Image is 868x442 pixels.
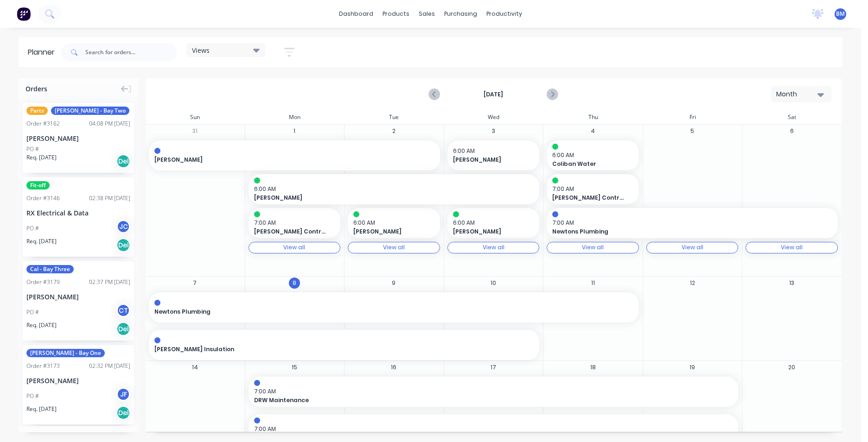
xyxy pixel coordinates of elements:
div: CT [116,303,130,317]
div: [PERSON_NAME] [149,140,440,170]
button: 13 [786,278,798,289]
button: 12 [687,278,698,289]
button: 20 [786,362,798,373]
span: 6:00 AM [552,151,629,159]
button: 18 [587,362,599,373]
a: dashboard [334,7,378,21]
span: Newtons Plumbing [552,227,804,236]
span: [PERSON_NAME] - Bay One [26,349,105,357]
div: JC [116,220,130,234]
div: PO # [26,224,39,233]
button: 7 [189,278,200,289]
button: 4 [587,126,599,137]
span: Coliban Water [552,160,625,168]
div: Newtons Plumbing [149,292,639,322]
span: 7:00 AM [254,387,728,396]
span: 7:00 AM [552,185,629,193]
span: Req. [DATE] [26,153,57,162]
button: 6 [786,126,798,137]
input: Search for orders... [85,43,177,62]
button: 17 [488,362,499,373]
span: Cal - Bay Three [26,265,74,273]
div: Fri [643,110,742,124]
div: products [378,7,414,21]
div: Mon [245,110,345,124]
div: Order # 3179 [26,278,60,286]
div: Sat [742,110,842,124]
span: Newtons Plumbing [154,308,586,316]
span: 6:00 AM [353,219,430,227]
span: DRW Maintenance [254,396,685,404]
button: 15 [289,362,300,373]
button: 19 [687,362,698,373]
div: View all [682,244,703,251]
button: 8 [289,278,300,289]
div: 6:00 AM[PERSON_NAME] [348,208,440,238]
div: sales [414,7,440,21]
div: View all [582,244,604,251]
img: Factory [17,7,31,21]
div: Wed [444,110,543,124]
strong: [DATE] [447,90,540,99]
div: PO # [26,145,39,153]
span: 7:00 AM [254,219,331,227]
div: productivity [482,7,527,21]
button: 10 [488,278,499,289]
div: View all [383,244,405,251]
button: 2 [388,126,399,137]
span: Req. [DATE] [26,321,57,329]
div: 7:00 AMNewtons Plumbing [547,208,838,238]
div: [PERSON_NAME] [26,376,130,385]
button: 11 [587,278,599,289]
span: 7:00 AM [254,425,728,433]
div: RX Electrical & Data [26,208,130,218]
div: [PERSON_NAME] [26,133,130,143]
span: [PERSON_NAME] [154,156,406,164]
div: Order # 3146 [26,194,60,202]
div: Order # 3173 [26,362,60,370]
div: Order # 3162 [26,120,60,128]
span: [PERSON_NAME] Insulation [154,345,496,354]
div: Planner [28,47,59,58]
div: Sun [145,110,245,124]
span: [PERSON_NAME] Contracting P/L [254,227,327,236]
button: 14 [189,362,200,373]
span: [PERSON_NAME] - Bay Two [51,107,129,115]
span: [PERSON_NAME] [453,227,526,236]
button: 16 [388,362,399,373]
div: 7:00 AM[PERSON_NAME] Contracting P/L [249,208,341,238]
span: 6:00 AM [254,185,530,193]
div: 6:00 AM[PERSON_NAME] [249,174,540,204]
div: 6:00 AM[PERSON_NAME] [447,140,540,170]
span: [PERSON_NAME] [453,156,526,164]
div: Del [116,406,130,420]
span: [PERSON_NAME] Contracting P/L [552,194,625,202]
button: 5 [687,126,698,137]
div: 6:00 AM[PERSON_NAME] [447,208,540,238]
div: Month [776,89,819,99]
div: Del [116,322,130,336]
span: Parts [26,107,48,115]
span: [PERSON_NAME] [254,194,506,202]
div: 04:08 PM [DATE] [89,120,130,128]
span: Views [192,45,210,55]
div: Thu [543,110,643,124]
div: 7:00 AM[PERSON_NAME] Contracting P/L [547,174,639,204]
div: 02:38 PM [DATE] [89,194,130,202]
div: [PERSON_NAME] [26,292,130,302]
span: 7:00 AM [552,219,828,227]
div: [PERSON_NAME] Insulation [149,330,539,360]
div: PO # [26,392,39,400]
span: BM [836,10,845,18]
div: Del [116,154,130,168]
button: Next page [547,88,557,100]
div: 02:32 PM [DATE] [89,362,130,370]
div: 6:00 AMColiban Water [547,140,639,170]
div: Tue [344,110,444,124]
div: PO # [26,308,39,316]
div: Del [116,238,130,252]
button: 1 [289,126,300,137]
span: 6:00 AM [453,219,530,227]
span: Fit-off [26,181,50,189]
span: Req. [DATE] [26,405,57,413]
